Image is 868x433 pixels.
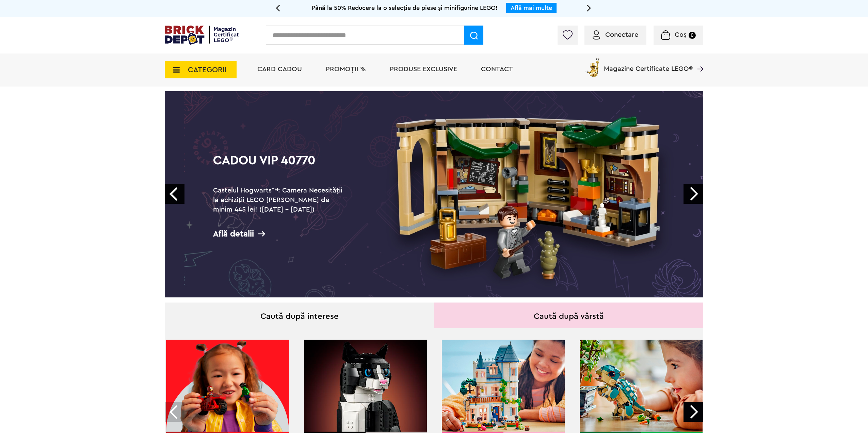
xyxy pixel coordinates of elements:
a: Contact [481,66,513,73]
small: 0 [689,32,696,39]
div: Caută după vârstă [434,303,703,328]
a: Card Cadou [257,66,302,73]
h1: Cadou VIP 40770 [213,154,349,179]
a: Conectare [593,31,638,38]
a: PROMOȚII % [326,66,366,73]
span: Magazine Certificate LEGO® [604,57,693,72]
span: Coș [675,31,687,38]
span: CATEGORII [188,66,227,74]
a: Next [684,184,703,204]
a: Află mai multe [511,5,552,11]
div: Caută după interese [165,303,434,328]
span: Conectare [605,31,638,38]
span: Până la 50% Reducere la o selecție de piese și minifigurine LEGO! [312,5,498,11]
div: Află detalii [213,230,349,238]
a: Prev [165,184,184,204]
h2: Castelul Hogwarts™: Camera Necesității la achiziții LEGO [PERSON_NAME] de minim 445 lei! ([DATE] ... [213,186,349,214]
a: Cadou VIP 40770Castelul Hogwarts™: Camera Necesității la achiziții LEGO [PERSON_NAME] de minim 44... [165,91,703,297]
a: Magazine Certificate LEGO® [693,57,703,63]
a: Produse exclusive [390,66,457,73]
